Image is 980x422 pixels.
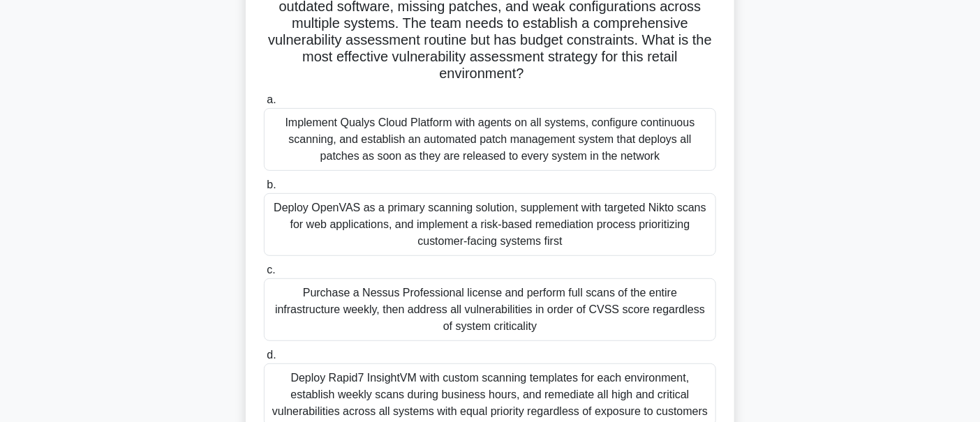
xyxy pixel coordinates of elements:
[267,349,276,361] span: d.
[267,93,276,105] span: a.
[264,108,716,171] div: Implement Qualys Cloud Platform with agents on all systems, configure continuous scanning, and es...
[264,278,716,341] div: Purchase a Nessus Professional license and perform full scans of the entire infrastructure weekly...
[264,193,716,256] div: Deploy OpenVAS as a primary scanning solution, supplement with targeted Nikto scans for web appli...
[267,179,276,190] span: b.
[267,264,275,276] span: c.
